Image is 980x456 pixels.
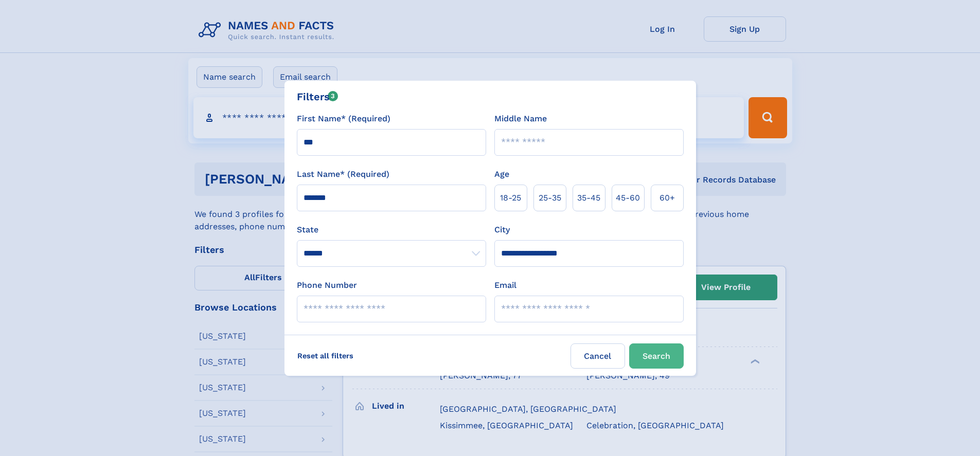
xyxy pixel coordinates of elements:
[571,343,625,369] label: Cancel
[297,279,357,291] label: Phone Number
[616,192,640,204] span: 45‑60
[297,224,486,236] label: State
[494,224,510,236] label: City
[291,343,360,368] label: Reset all filters
[629,343,684,369] button: Search
[297,89,338,104] div: Filters
[494,168,509,180] label: Age
[494,113,547,125] label: Middle Name
[494,279,516,291] label: Email
[577,192,600,204] span: 35‑45
[660,192,675,204] span: 60+
[539,192,561,204] span: 25‑35
[297,168,389,180] label: Last Name* (Required)
[500,192,521,204] span: 18‑25
[297,113,390,125] label: First Name* (Required)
